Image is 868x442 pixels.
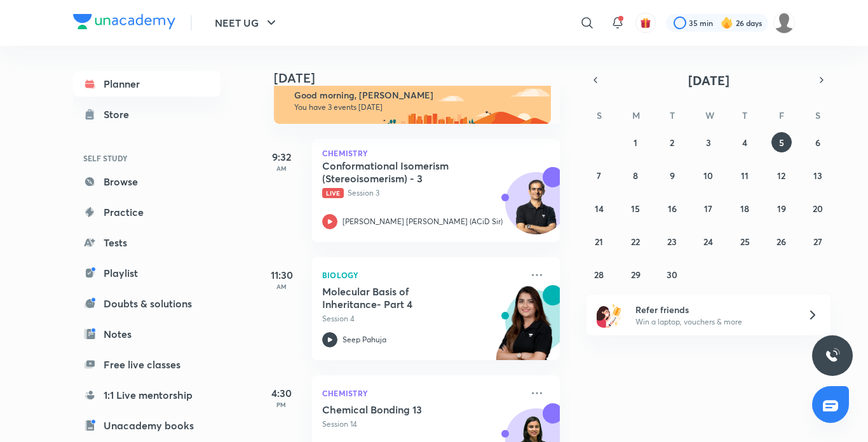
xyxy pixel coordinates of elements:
p: Win a laptop, vouchers & more [635,316,792,328]
button: September 1, 2025 [625,132,646,152]
abbr: September 4, 2025 [742,137,747,149]
button: September 16, 2025 [662,198,682,218]
abbr: September 25, 2025 [740,236,750,248]
abbr: September 8, 2025 [633,170,638,182]
a: Store [73,102,220,127]
button: September 12, 2025 [771,165,792,185]
button: September 22, 2025 [625,231,646,251]
button: September 7, 2025 [589,165,609,185]
abbr: Tuesday [670,109,675,121]
img: morning [274,78,551,124]
button: [DATE] [604,71,813,89]
abbr: September 29, 2025 [631,269,641,281]
a: Company Logo [73,14,175,32]
h6: Refer friends [635,303,792,316]
button: September 25, 2025 [735,231,755,251]
abbr: September 14, 2025 [595,203,604,215]
abbr: September 26, 2025 [776,236,786,248]
button: September 18, 2025 [735,198,755,218]
button: September 6, 2025 [808,132,828,152]
a: Notes [73,321,220,347]
abbr: September 27, 2025 [813,236,822,248]
p: Session 14 [322,419,522,430]
img: streak [721,17,733,29]
button: September 27, 2025 [808,231,828,251]
button: September 14, 2025 [589,198,609,218]
button: September 11, 2025 [735,165,755,185]
button: September 2, 2025 [662,132,682,152]
p: [PERSON_NAME] [PERSON_NAME] (ACiD Sir) [342,216,503,227]
button: September 26, 2025 [771,231,792,251]
button: September 24, 2025 [698,231,719,251]
button: September 13, 2025 [808,165,828,185]
span: [DATE] [688,72,729,89]
abbr: September 28, 2025 [594,269,604,281]
abbr: Saturday [815,109,820,121]
button: September 9, 2025 [662,165,682,185]
h6: SELF STUDY [73,147,220,169]
a: Planner [73,71,220,97]
h5: 4:30 [256,385,307,401]
a: Playlist [73,260,220,286]
p: AM [256,283,307,290]
abbr: Sunday [597,109,602,121]
a: Doubts & solutions [73,291,220,316]
p: Biology [322,267,522,283]
abbr: September 30, 2025 [667,269,677,281]
a: Browse [73,169,220,194]
img: Barsha Singh [773,12,795,34]
abbr: September 16, 2025 [668,203,677,215]
abbr: September 17, 2025 [704,203,712,215]
button: avatar [635,13,656,33]
abbr: September 1, 2025 [634,137,637,149]
abbr: September 12, 2025 [777,170,785,182]
h5: Conformational Isomerism (Stereoisomerism) - 3 [322,159,480,185]
button: September 30, 2025 [662,264,682,285]
abbr: September 11, 2025 [741,170,749,182]
h5: 9:32 [256,149,307,164]
button: September 20, 2025 [808,198,828,218]
button: NEET UG [207,10,287,36]
img: avatar [640,17,651,29]
abbr: September 24, 2025 [703,236,713,248]
abbr: September 23, 2025 [667,236,677,248]
abbr: September 2, 2025 [670,137,674,149]
abbr: Thursday [742,109,747,121]
abbr: September 9, 2025 [670,170,675,182]
p: Seep Pahuja [342,334,386,345]
abbr: September 7, 2025 [597,170,601,182]
button: September 17, 2025 [698,198,719,218]
p: You have 3 events [DATE] [294,102,539,112]
img: referral [597,302,622,328]
button: September 29, 2025 [625,264,646,285]
h5: Molecular Basis of Inheritance- Part 4 [322,285,480,311]
div: Store [104,107,137,122]
button: September 15, 2025 [625,198,646,218]
button: September 3, 2025 [698,132,719,152]
button: September 4, 2025 [735,132,755,152]
button: September 8, 2025 [625,165,646,185]
h4: [DATE] [274,70,573,86]
p: Chemistry [322,385,522,401]
abbr: September 20, 2025 [813,203,823,215]
abbr: September 21, 2025 [595,236,603,248]
a: Tests [73,230,220,255]
h6: Good morning, [PERSON_NAME] [294,90,539,101]
abbr: September 22, 2025 [631,236,640,248]
abbr: September 15, 2025 [631,203,640,215]
h5: 11:30 [256,267,307,283]
button: September 21, 2025 [589,231,609,251]
img: Avatar [506,179,567,240]
abbr: September 5, 2025 [779,137,784,149]
a: Unacademy books [73,413,220,438]
abbr: September 6, 2025 [815,137,820,149]
img: Company Logo [73,14,175,29]
a: Practice [73,199,220,225]
img: unacademy [490,285,560,373]
p: Session 3 [322,187,522,199]
abbr: September 10, 2025 [703,170,713,182]
abbr: September 18, 2025 [740,203,749,215]
h5: Chemical Bonding 13 [322,403,480,416]
abbr: Friday [779,109,784,121]
abbr: September 13, 2025 [813,170,822,182]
